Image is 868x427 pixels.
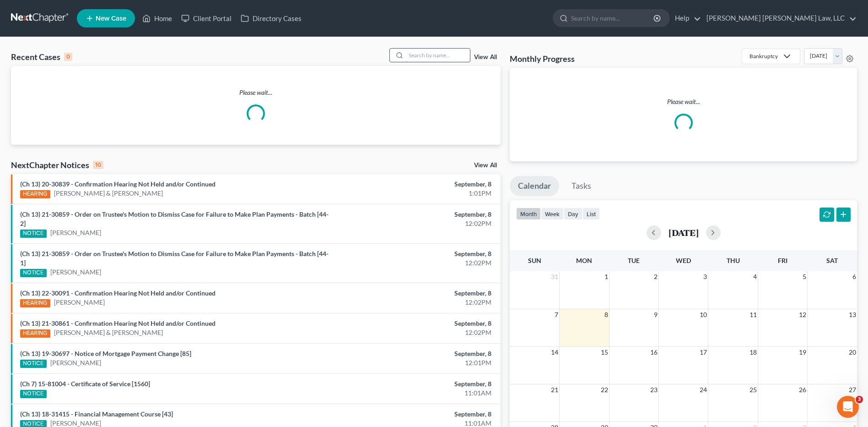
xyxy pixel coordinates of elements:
div: September, 8 [340,349,491,358]
div: September, 8 [340,249,491,258]
div: NOTICE [20,360,47,368]
a: (Ch 13) 18-31415 - Financial Management Course [43] [20,410,173,418]
input: Search by name... [406,49,470,62]
a: [PERSON_NAME] [50,358,101,367]
p: Please wait... [11,88,501,97]
span: 17 [699,347,708,358]
div: 12:01PM [340,358,491,367]
a: (Ch 13) 22-30091 - Confirmation Hearing Not Held and/or Continued [20,289,216,297]
span: 4 [752,271,758,282]
a: [PERSON_NAME] & [PERSON_NAME] [54,328,163,337]
span: Fri [778,257,787,264]
a: Tasks [563,176,599,196]
div: HEARING [20,299,50,307]
span: 26 [798,384,807,395]
div: September, 8 [340,289,491,298]
a: Home [138,10,177,27]
span: Sun [528,257,541,264]
a: (Ch 13) 21-30859 - Order on Trustee's Motion to Dismiss Case for Failure to Make Plan Payments - ... [20,250,329,267]
div: 10 [93,161,103,169]
div: September, 8 [340,379,491,389]
p: Please wait... [517,97,850,106]
span: 27 [848,384,857,395]
a: [PERSON_NAME] [PERSON_NAME] Law, LLC [702,10,857,27]
span: 12 [798,309,807,320]
span: Wed [676,257,691,264]
div: 12:02PM [340,298,491,307]
span: 6 [852,271,857,282]
span: 5 [802,271,807,282]
a: [PERSON_NAME] & [PERSON_NAME] [54,189,163,198]
span: 9 [653,309,658,320]
a: (Ch 13) 21-30861 - Confirmation Hearing Not Held and/or Continued [20,319,216,327]
a: (Ch 13) 20-30839 - Confirmation Hearing Not Held and/or Continued [20,180,216,188]
span: 11 [749,309,758,320]
div: NOTICE [20,390,47,398]
span: 25 [749,384,758,395]
a: [PERSON_NAME] [50,268,101,277]
span: 24 [699,384,708,395]
div: 11:01AM [340,389,491,398]
a: Directory Cases [236,10,306,27]
span: 19 [798,347,807,358]
button: list [582,208,600,220]
a: View All [474,162,497,169]
a: Help [670,10,701,27]
span: Sat [826,257,838,264]
span: 2 [653,271,658,282]
a: [PERSON_NAME] [50,228,101,237]
div: Recent Cases [11,51,72,62]
input: Search by name... [571,10,655,27]
div: NOTICE [20,269,47,277]
div: 12:02PM [340,258,491,268]
span: 1 [604,271,609,282]
span: 16 [649,347,658,358]
div: September, 8 [340,180,491,189]
span: 13 [848,309,857,320]
span: 3 [856,396,863,403]
div: HEARING [20,190,50,198]
div: NOTICE [20,230,47,238]
div: September, 8 [340,319,491,328]
span: 3 [702,271,708,282]
div: 0 [64,53,72,61]
button: week [541,208,564,220]
span: 7 [554,309,559,320]
div: NextChapter Notices [11,159,103,170]
a: Calendar [510,176,559,196]
div: HEARING [20,329,50,338]
a: View All [474,54,497,60]
div: 1:01PM [340,189,491,198]
h3: Monthly Progress [510,53,575,64]
span: 15 [600,347,609,358]
a: [PERSON_NAME] [54,298,105,307]
span: Mon [576,257,592,264]
span: 8 [604,309,609,320]
a: (Ch 13) 19-30697 - Notice of Mortgage Payment Change [85] [20,350,191,357]
div: 12:02PM [340,328,491,337]
span: 14 [550,347,559,358]
span: 18 [749,347,758,358]
a: Client Portal [177,10,236,27]
a: (Ch 7) 15-81004 - Certificate of Service [1560] [20,380,150,388]
div: September, 8 [340,210,491,219]
span: 22 [600,384,609,395]
a: (Ch 13) 21-30859 - Order on Trustee's Motion to Dismiss Case for Failure to Make Plan Payments - ... [20,210,329,227]
span: Tue [628,257,640,264]
button: month [516,208,541,220]
div: 12:02PM [340,219,491,228]
span: New Case [96,15,126,22]
iframe: Intercom live chat [837,396,859,418]
button: day [564,208,582,220]
div: Bankruptcy [749,52,778,60]
span: 20 [848,347,857,358]
div: September, 8 [340,410,491,419]
h2: [DATE] [669,228,699,237]
span: Thu [727,257,740,264]
span: 10 [699,309,708,320]
span: 23 [649,384,658,395]
span: 21 [550,384,559,395]
span: 31 [550,271,559,282]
